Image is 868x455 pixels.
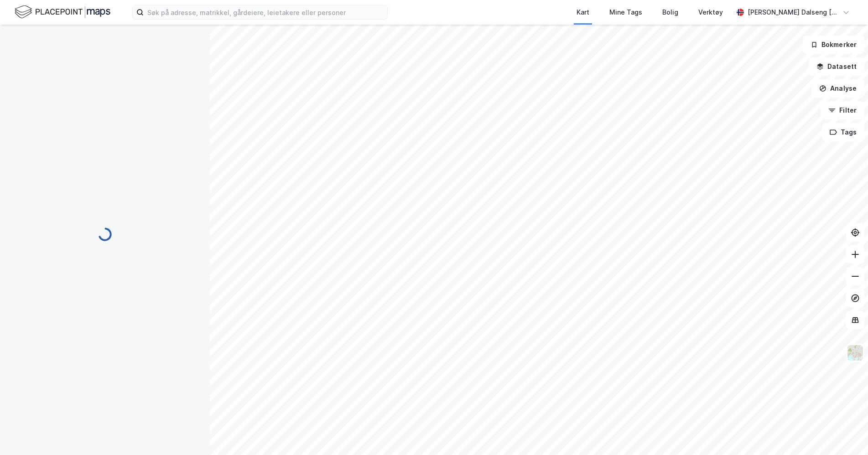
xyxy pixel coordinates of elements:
button: Tags [822,123,864,141]
div: Kontrollprogram for chat [822,411,868,455]
img: logo.f888ab2527a4732fd821a326f86c7f29.svg [15,4,110,20]
div: Bolig [662,7,678,18]
button: Bokmerker [803,36,864,54]
button: Analyse [811,79,864,98]
button: Filter [821,101,864,119]
div: Mine Tags [609,7,642,18]
img: Z [847,344,864,362]
div: Verktøy [698,7,723,18]
iframe: Chat Widget [822,411,868,455]
img: spinner.a6d8c91a73a9ac5275cf975e30b51cfb.svg [98,227,112,242]
input: Søk på adresse, matrikkel, gårdeiere, leietakere eller personer [144,5,387,19]
button: Datasett [809,57,864,76]
div: Kart [577,7,589,18]
div: [PERSON_NAME] Dalseng [PERSON_NAME] [748,7,839,18]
